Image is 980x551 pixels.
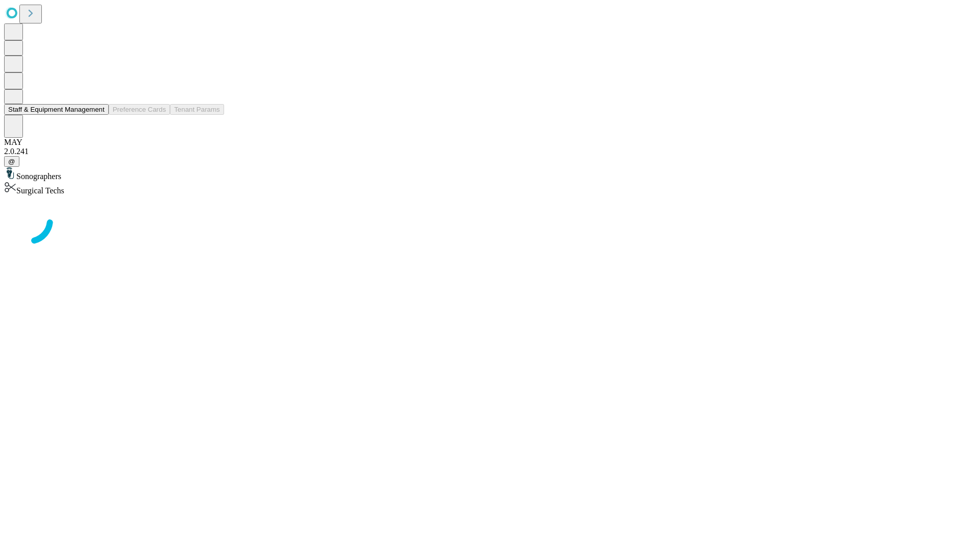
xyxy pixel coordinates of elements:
[109,104,170,115] button: Preference Cards
[170,104,224,115] button: Tenant Params
[4,181,976,195] div: Surgical Techs
[4,138,976,147] div: MAY
[4,147,976,156] div: 2.0.241
[4,104,109,115] button: Staff & Equipment Management
[8,158,15,165] span: @
[4,167,976,181] div: Sonographers
[4,156,19,167] button: @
